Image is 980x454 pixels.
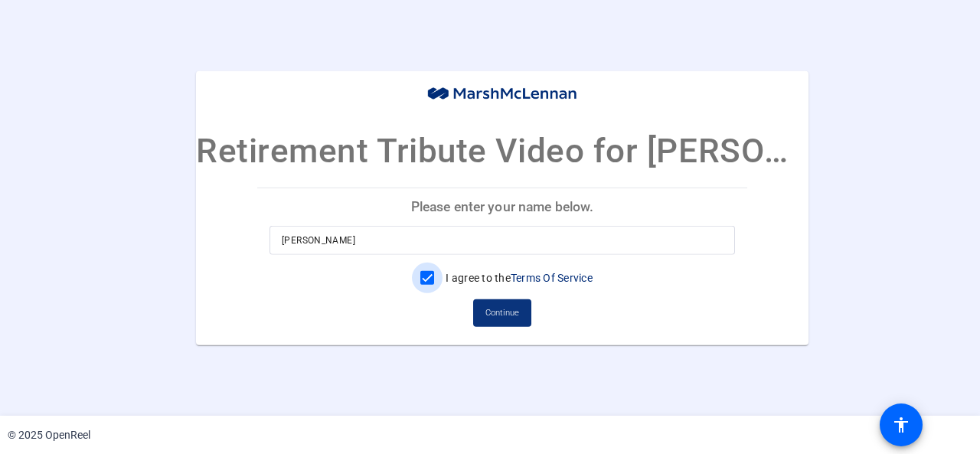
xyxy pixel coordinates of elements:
p: Retirement Tribute Video for [PERSON_NAME] [196,126,808,176]
span: Continue [485,302,519,325]
mat-icon: accessibility [892,416,910,434]
p: Please enter your name below. [257,188,747,225]
input: Enter your name [282,231,723,250]
label: I agree to the [443,270,593,286]
div: © 2025 OpenReel [8,427,90,443]
a: Terms Of Service [511,272,593,284]
img: company-logo [426,86,579,103]
button: Continue [473,299,531,327]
